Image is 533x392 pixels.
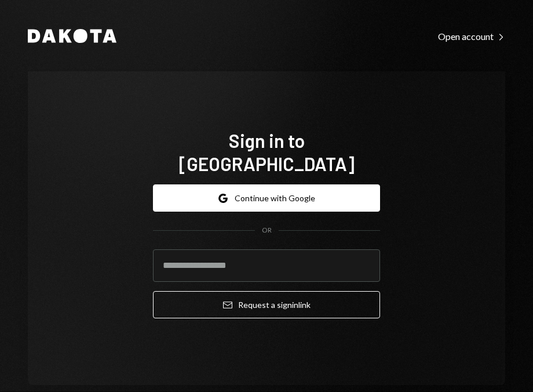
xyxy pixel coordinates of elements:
div: Open account [438,31,505,42]
a: Open account [438,30,505,42]
button: Continue with Google [153,184,380,212]
button: Request a signinlink [153,291,380,318]
div: OR [262,226,272,235]
h1: Sign in to [GEOGRAPHIC_DATA] [153,129,380,175]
